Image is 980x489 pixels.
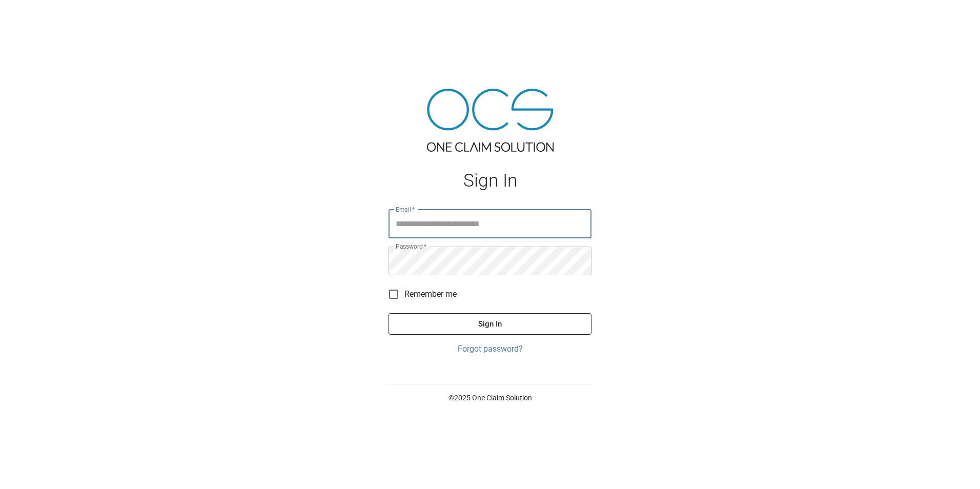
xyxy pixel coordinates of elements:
p: © 2025 One Claim Solution [389,393,591,403]
button: Sign In [389,313,591,335]
img: ocs-logo-tra.png [427,89,554,152]
label: Password [396,242,426,251]
label: Email [396,205,415,214]
span: Remember me [404,288,457,300]
img: ocs-logo-white-transparent.png [12,6,53,27]
a: Forgot password? [389,343,591,355]
h1: Sign In [389,170,591,191]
